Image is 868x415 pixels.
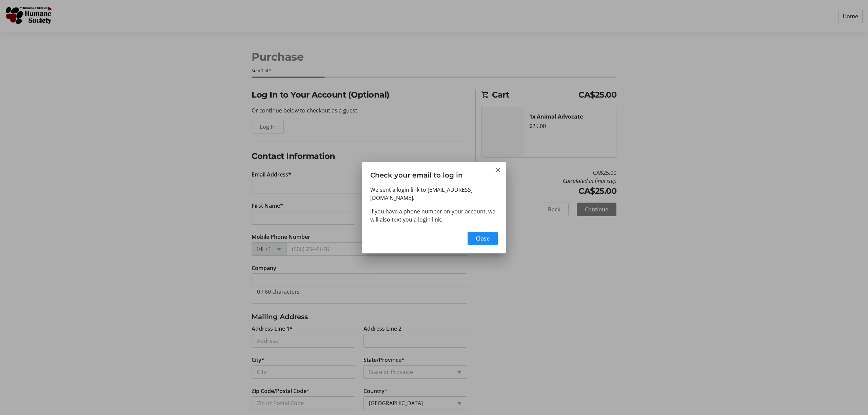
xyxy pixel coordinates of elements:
[370,186,498,202] p: We sent a login link to [EMAIL_ADDRESS][DOMAIN_NAME].
[476,234,490,243] span: Close
[362,162,506,185] h3: Check your email to log in
[494,166,502,174] button: Close
[370,207,498,224] p: If you have a phone number on your account, we will also text you a login link.
[468,232,498,245] button: Close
